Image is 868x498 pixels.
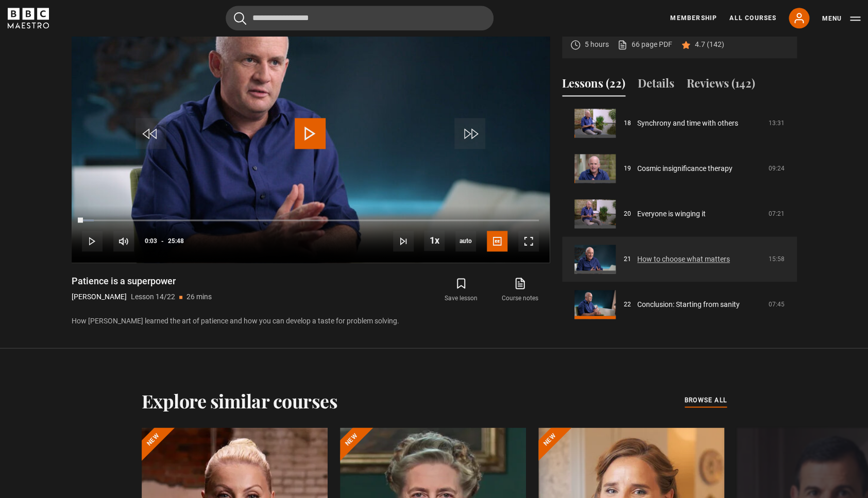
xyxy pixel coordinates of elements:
[637,209,706,219] a: Everyone is winging it
[82,219,538,221] div: Progress Bar
[168,232,184,250] span: 25:48
[637,118,738,129] a: Synchrony and time with others
[822,13,860,24] button: Toggle navigation
[142,389,338,411] h2: Explore similar courses
[186,291,212,302] p: 26 mins
[617,39,672,50] a: 66 page PDF
[234,12,246,25] button: Submit the search query
[637,254,730,265] a: How to choose what matters
[695,39,724,50] p: 4.7 (142)
[490,275,549,305] a: Course notes
[585,39,609,50] p: 5 hours
[393,231,414,251] button: Next Lesson
[72,291,127,302] p: [PERSON_NAME]
[226,6,493,30] input: Search
[424,230,445,251] button: Playback Rate
[8,8,49,28] svg: BBC Maestro
[487,231,507,251] button: Captions
[82,231,103,251] button: Play
[455,231,476,251] span: auto
[72,275,212,287] h1: Patience is a superpower
[72,315,550,326] p: How [PERSON_NAME] learned the art of patience and how you can develop a taste for problem solving.
[637,299,740,310] a: Conclusion: Starting from sanity
[687,75,755,96] button: Reviews (142)
[670,13,717,23] a: Membership
[145,232,157,250] span: 0:03
[161,237,164,245] span: -
[432,275,490,305] button: Save lesson
[685,394,727,406] a: browse all
[562,75,625,96] button: Lessons (22)
[638,75,674,96] button: Details
[113,231,134,251] button: Mute
[518,231,539,251] button: Fullscreen
[637,163,733,174] a: Cosmic insignificance therapy
[729,13,776,23] a: All Courses
[685,394,727,405] span: browse all
[131,291,175,302] p: Lesson 14/22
